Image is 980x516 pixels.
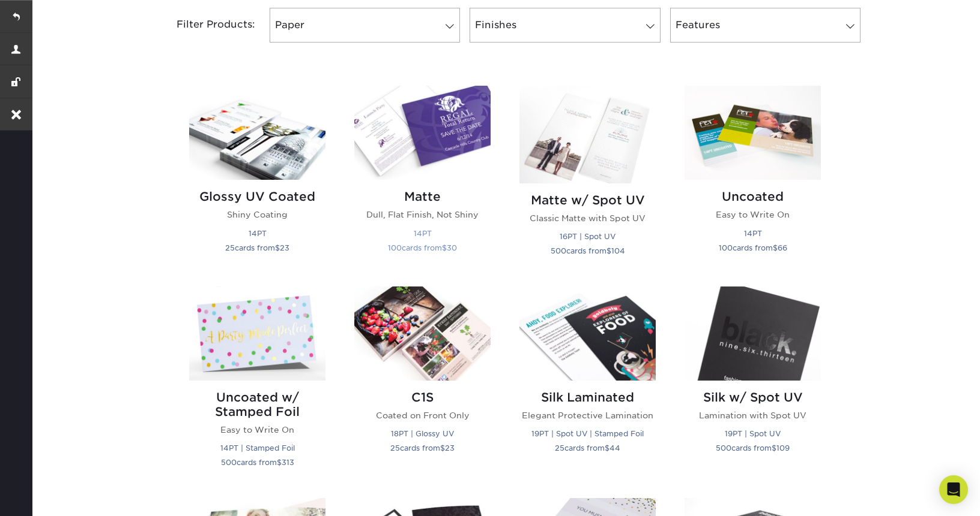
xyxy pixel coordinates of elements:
small: cards from [551,246,625,255]
span: 313 [282,458,294,467]
span: 109 [776,443,790,452]
small: cards from [719,243,787,252]
span: $ [277,458,282,467]
span: 104 [611,246,625,255]
small: cards from [221,458,294,467]
div: Open Intercom Messenger [939,475,968,504]
span: 23 [445,443,455,452]
small: cards from [388,243,457,252]
small: 18PT | Glossy UV [391,429,454,438]
img: Uncoated w/ Stamped Foil Postcards [189,286,325,381]
span: $ [605,443,609,452]
a: Uncoated w/ Stamped Foil Postcards Uncoated w/ Stamped Foil Easy to Write On 14PT | Stamped Foil ... [189,286,325,484]
span: $ [442,243,447,252]
img: Uncoated Postcards [685,86,821,180]
small: 14PT [744,229,762,238]
span: 500 [221,458,237,467]
p: Lamination with Spot UV [685,409,821,421]
small: 14PT [249,229,267,238]
img: C1S Postcards [354,286,491,381]
p: Elegant Protective Lamination [519,409,656,421]
img: Silk w/ Spot UV Postcards [685,286,821,381]
h2: Silk Laminated [519,390,656,405]
a: Features [670,8,861,43]
h2: C1S [354,390,491,405]
span: 25 [555,443,564,452]
span: 30 [447,243,457,252]
span: 100 [388,243,402,252]
span: $ [772,443,776,452]
h2: Matte [354,189,491,204]
a: Paper [270,8,460,43]
a: C1S Postcards C1S Coated on Front Only 18PT | Glossy UV 25cards from$23 [354,286,491,484]
a: Matte Postcards Matte Dull, Flat Finish, Not Shiny 14PT 100cards from$30 [354,86,491,272]
p: Dull, Flat Finish, Not Shiny [354,209,491,221]
h2: Uncoated w/ Stamped Foil [189,390,325,419]
p: Coated on Front Only [354,409,491,421]
p: Shiny Coating [189,209,325,221]
span: 44 [609,443,620,452]
span: 500 [551,246,566,255]
span: $ [440,443,445,452]
img: Matte Postcards [354,86,491,180]
img: Matte w/ Spot UV Postcards [519,86,656,183]
img: Silk Laminated Postcards [519,286,656,381]
span: 100 [719,243,733,252]
h2: Glossy UV Coated [189,189,325,204]
a: Glossy UV Coated Postcards Glossy UV Coated Shiny Coating 14PT 25cards from$23 [189,86,325,272]
p: Easy to Write On [189,424,325,436]
a: Silk w/ Spot UV Postcards Silk w/ Spot UV Lamination with Spot UV 19PT | Spot UV 500cards from$109 [685,286,821,484]
span: 500 [716,443,731,452]
a: Matte w/ Spot UV Postcards Matte w/ Spot UV Classic Matte with Spot UV 16PT | Spot UV 500cards fr... [519,86,656,272]
a: Uncoated Postcards Uncoated Easy to Write On 14PT 100cards from$66 [685,86,821,272]
span: $ [275,243,280,252]
a: Silk Laminated Postcards Silk Laminated Elegant Protective Lamination 19PT | Spot UV | Stamped Fo... [519,286,656,484]
p: Classic Matte with Spot UV [519,212,656,224]
span: 25 [390,443,400,452]
small: 14PT [414,229,432,238]
small: 19PT | Spot UV [725,429,781,438]
small: 19PT | Spot UV | Stamped Foil [531,429,644,438]
span: $ [773,243,778,252]
a: Finishes [470,8,660,43]
span: 25 [225,243,235,252]
small: cards from [555,443,620,452]
span: 23 [280,243,289,252]
small: cards from [716,443,790,452]
span: 66 [778,243,787,252]
small: 16PT | Spot UV [560,232,616,241]
div: Filter Products: [145,8,265,43]
h2: Silk w/ Spot UV [685,390,821,405]
h2: Matte w/ Spot UV [519,193,656,207]
span: $ [606,246,611,255]
img: Glossy UV Coated Postcards [189,86,325,180]
small: cards from [225,243,289,252]
p: Easy to Write On [685,209,821,221]
small: cards from [390,443,455,452]
h2: Uncoated [685,189,821,204]
small: 14PT | Stamped Foil [220,443,295,452]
